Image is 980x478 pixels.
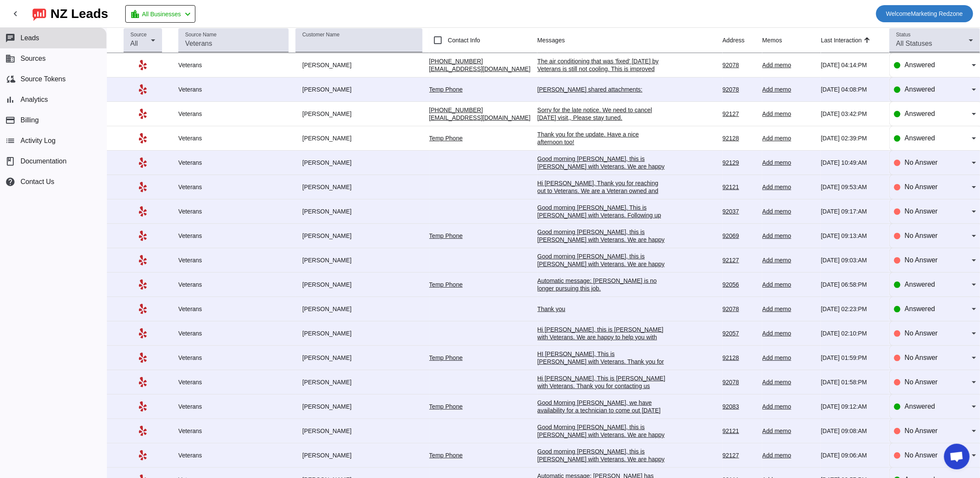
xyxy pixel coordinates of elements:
div: 92129 [723,159,756,166]
div: 92127 [723,451,756,459]
div: [PERSON_NAME] [295,403,422,410]
div: Add memo [762,305,814,313]
div: 92056 [723,281,756,288]
span: No Answer [905,208,938,215]
div: [DATE] 09:12:AM [821,403,883,410]
div: Automatic message: [PERSON_NAME] is no longer pursuing this job. [537,277,666,292]
div: 92057 [723,330,756,337]
span: Answered [905,305,935,312]
span: All Businesses [142,8,181,20]
mat-icon: Yelp [138,60,148,70]
span: Answered [905,281,935,288]
span: Activity Log [21,137,56,145]
div: 92127 [723,110,756,118]
mat-icon: list [5,136,15,146]
div: The air conditioning that was 'fixed' [DATE] by Veterans is still not cooling. This is improved f... [537,57,666,96]
div: [PERSON_NAME] [295,354,422,362]
span: All Statuses [896,40,932,47]
div: [DATE] 01:59:PM [821,354,883,362]
div: Add memo [762,86,814,93]
mat-label: Status [896,32,911,38]
div: Veterans [178,330,289,337]
div: Hi [PERSON_NAME], Thank you for reaching out to Veterans. We are a Veteran owned and operated HVA... [537,179,666,233]
div: Add memo [762,281,814,288]
span: No Answer [905,451,938,459]
div: Add memo [762,159,814,166]
div: Veterans [178,354,289,362]
div: [DATE] 03:42:PM [821,110,883,118]
div: [PERSON_NAME] [295,451,422,459]
mat-icon: Yelp [138,206,148,217]
div: Good Morning [PERSON_NAME], this is [PERSON_NAME] with Veterans. We are happy to help you with yo... [537,423,666,462]
div: Veterans [178,403,289,410]
div: Add memo [762,427,814,435]
span: No Answer [905,427,938,434]
div: 92128 [723,134,756,142]
span: Analytics [21,96,48,104]
button: All Businesses [125,5,195,23]
mat-icon: payment [5,115,15,125]
a: Temp Phone [429,281,463,288]
div: Add memo [762,451,814,459]
div: HI [PERSON_NAME], This is [PERSON_NAME] with Veterans. Thank you for contacting us regarding your... [537,350,666,396]
mat-icon: Yelp [138,255,148,265]
span: Sources [21,55,46,62]
div: Veterans [178,183,289,191]
div: [DATE] 04:14:PM [821,61,883,69]
span: No Answer [905,232,938,239]
div: [PERSON_NAME] [295,110,422,118]
div: Last Interaction [821,36,862,45]
a: Temp Phone [429,452,463,459]
span: Answered [905,110,935,117]
div: Add memo [762,183,814,191]
span: Answered [905,134,935,142]
a: Temp Phone [429,135,463,142]
div: NZ Leads [50,8,108,20]
div: [DATE] 02:39:PM [821,134,883,142]
div: 92083 [723,403,756,410]
div: 92078 [723,305,756,313]
span: Contact Us [21,178,54,186]
a: [EMAIL_ADDRESS][DOMAIN_NAME] [429,65,531,72]
mat-icon: Yelp [138,304,148,314]
a: Temp Phone [429,403,463,410]
mat-icon: Yelp [138,279,148,290]
span: All [130,40,138,47]
div: 92078 [723,61,756,69]
div: [PERSON_NAME] [295,232,422,240]
div: [DATE] 02:10:PM [821,330,883,337]
th: Memos [762,28,821,53]
mat-icon: Yelp [138,109,148,119]
span: Marketing Redzone [886,8,963,20]
a: Temp Phone [429,354,463,361]
div: [PERSON_NAME] [295,305,422,313]
span: Welcome [886,10,911,17]
a: Temp Phone [429,86,463,93]
div: Add memo [762,208,814,215]
div: Hi [PERSON_NAME], this is [PERSON_NAME] with Veterans. We are happy to help you with your upgrade... [537,326,666,356]
mat-icon: chat [5,33,15,43]
div: Add memo [762,354,814,362]
span: No Answer [905,354,938,361]
a: Temp Phone [429,232,463,239]
div: [PERSON_NAME] [295,159,422,166]
span: Answered [905,86,935,93]
span: Answered [905,403,935,410]
div: Add memo [762,232,814,240]
mat-icon: bar_chart [5,95,15,105]
div: Good morning [PERSON_NAME], this is [PERSON_NAME] with Veterans. We are happy to help you with th... [537,252,666,283]
mat-label: Source [130,32,147,38]
mat-icon: business [5,53,15,64]
div: [DATE] 02:23:PM [821,305,883,313]
div: Veterans [178,110,289,118]
div: [DATE] 09:13:AM [821,232,883,240]
div: Good Morning [PERSON_NAME], we have availability for a technician to come out [DATE] between 4pm ... [537,399,666,430]
span: Billing [21,116,39,124]
div: [PERSON_NAME] [295,61,422,69]
div: Veterans [178,208,289,215]
mat-icon: Yelp [138,426,148,436]
div: Veterans [178,256,289,264]
th: Address [723,28,762,53]
a: [PHONE_NUMBER] [429,58,483,65]
mat-label: Customer Name [302,32,339,38]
